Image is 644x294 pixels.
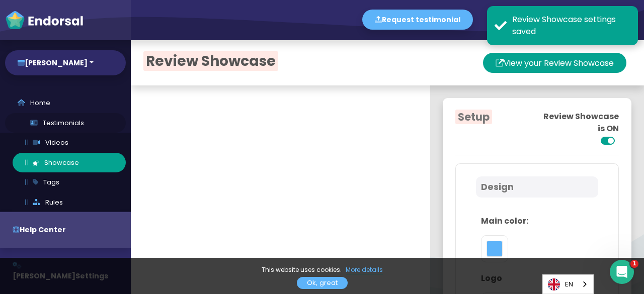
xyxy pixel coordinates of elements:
div: Review Showcase settings saved [512,14,630,38]
iframe: Intercom live chat [610,260,634,284]
a: Tags [13,172,126,192]
span: Review Showcase is ON [537,111,619,147]
button: [PERSON_NAME] [538,5,631,35]
a: Testimonials [5,113,126,133]
a: Rules [13,192,126,213]
span: Setup [455,110,492,124]
button: [PERSON_NAME] [5,50,126,75]
a: Ok, great [297,277,348,289]
img: endorsal-logo-white@2x.png [5,10,84,30]
a: Home [5,93,126,113]
a: Showcase [13,153,126,173]
button: View your Review Showcase [483,53,626,73]
a: More details [346,265,383,275]
a: EN [543,275,593,293]
div: Language [542,274,594,294]
h4: Design [481,181,593,192]
span: Review Showcase [143,51,278,71]
a: Videos [13,133,126,153]
button: Request testimonial [362,10,473,30]
span: This website uses cookies. [262,265,342,274]
aside: Language selected: English [542,274,594,294]
button: en [480,10,516,30]
div: [PERSON_NAME] [543,5,606,35]
button: toggle color picker dialog [487,241,503,257]
span: 1 [630,260,638,268]
p: Main color: [481,215,593,227]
